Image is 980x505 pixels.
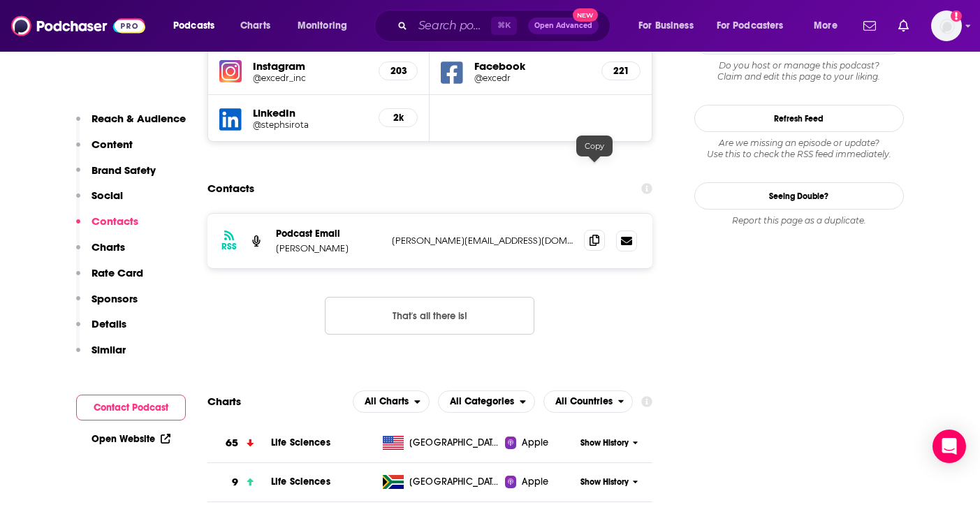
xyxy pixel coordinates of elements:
div: Claim and edit this page to your liking. [694,60,904,82]
h2: Platforms [353,390,430,413]
h5: 203 [390,65,406,77]
span: For Podcasters [717,16,784,36]
a: Life Sciences [271,476,330,488]
a: 65 [207,424,271,462]
button: Show profile menu [931,10,962,41]
div: Are we missing an episode or update? Use this to check the RSS feed immediately. [694,138,904,160]
button: open menu [543,390,634,413]
h5: @excedr_inc [253,73,368,83]
button: Contact Podcast [76,395,186,420]
p: Brand Safety [92,163,156,177]
a: Show notifications dropdown [858,14,882,38]
button: Reach & Audience [76,112,186,138]
p: Contacts [92,214,138,228]
button: Sponsors [76,292,138,318]
button: open menu [288,15,365,37]
h3: RSS [221,241,237,252]
span: South Africa [409,475,500,489]
p: Sponsors [92,292,138,305]
span: Podcasts [173,16,214,36]
button: open menu [708,15,804,37]
span: Do you host or manage this podcast? [694,60,904,71]
a: @stephsirota [253,119,368,130]
p: [PERSON_NAME][EMAIL_ADDRESS][DOMAIN_NAME] [392,235,573,247]
button: Show History [576,476,643,488]
h2: Countries [543,390,634,413]
p: Similar [92,343,126,356]
h5: Instagram [253,59,368,73]
h5: 221 [613,65,629,77]
button: Nothing here. [325,297,534,335]
button: open menu [438,390,535,413]
p: [PERSON_NAME] [276,242,381,254]
p: Details [92,317,126,330]
span: Open Advanced [534,22,592,29]
img: iconImage [219,60,242,82]
h2: Contacts [207,175,254,202]
button: Brand Safety [76,163,156,189]
p: Reach & Audience [92,112,186,125]
span: ⌘ K [491,17,517,35]
span: For Business [638,16,694,36]
a: Apple [505,436,576,450]
span: Show History [580,437,629,449]
svg: Add a profile image [951,10,962,22]
div: Report this page as a duplicate. [694,215,904,226]
h3: 65 [226,435,238,451]
span: Monitoring [298,16,347,36]
input: Search podcasts, credits, & more... [413,15,491,37]
span: Charts [240,16,270,36]
a: Charts [231,15,279,37]
button: Similar [76,343,126,369]
button: open menu [163,15,233,37]
span: More [814,16,838,36]
span: Apple [522,475,548,489]
img: User Profile [931,10,962,41]
span: Show History [580,476,629,488]
h5: 2k [390,112,406,124]
span: All Charts [365,397,409,407]
button: Contacts [76,214,138,240]
button: open menu [353,390,430,413]
button: Details [76,317,126,343]
a: Show notifications dropdown [893,14,914,38]
a: @excedr [474,73,590,83]
h3: 9 [232,474,238,490]
button: Open AdvancedNew [528,17,599,34]
a: Life Sciences [271,437,330,448]
h5: LinkedIn [253,106,368,119]
a: [GEOGRAPHIC_DATA] [377,475,505,489]
span: United States [409,436,500,450]
p: Rate Card [92,266,143,279]
span: Apple [522,436,548,450]
img: Podchaser - Follow, Share and Rate Podcasts [11,13,145,39]
h5: Facebook [474,59,590,73]
button: open menu [804,15,855,37]
p: Podcast Email [276,228,381,240]
button: Content [76,138,133,163]
div: Open Intercom Messenger [933,430,966,463]
span: All Categories [450,397,514,407]
p: Social [92,189,123,202]
p: Content [92,138,133,151]
div: Copy [576,136,613,156]
h2: Categories [438,390,535,413]
div: Search podcasts, credits, & more... [388,10,624,42]
button: Show History [576,437,643,449]
a: 9 [207,463,271,502]
button: Refresh Feed [694,105,904,132]
a: Open Website [92,433,170,445]
a: [GEOGRAPHIC_DATA] [377,436,505,450]
button: open menu [629,15,711,37]
p: Charts [92,240,125,254]
button: Social [76,189,123,214]
h2: Charts [207,395,241,408]
a: Seeing Double? [694,182,904,210]
span: All Countries [555,397,613,407]
button: Charts [76,240,125,266]
span: New [573,8,598,22]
